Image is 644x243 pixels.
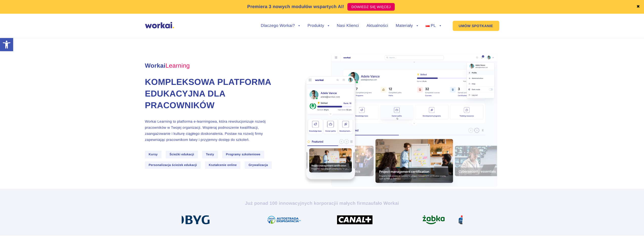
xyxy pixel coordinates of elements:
[165,62,190,69] em: Learning
[307,24,329,28] a: Produkty
[205,161,240,169] span: Kształcenie online
[145,151,162,158] span: Kursy
[166,151,198,158] span: Ścieżki edukacji
[347,3,395,11] a: DOWIEDZ SIĘ WIĘCEJ
[636,5,640,9] a: ✖
[247,3,344,10] p: Premiera 3 nowych modułów wspartych AI!
[245,161,272,169] span: Grywalizacja
[366,24,388,28] a: Aktualności
[182,200,463,206] h2: Już ponad 100 innowacyjnych korporacji zaufało Workai
[453,21,499,31] a: UMÓW SPOTKANIE
[337,24,359,28] a: Nasi Klienci
[145,77,284,111] h1: Kompleksowa platforma edukacyjna dla pracowników
[145,57,190,69] span: Workai
[222,151,264,158] span: Programy szkoleniowe
[396,24,418,28] a: Materiały
[202,151,218,158] span: Testy
[337,201,366,206] i: i małych firm
[261,24,300,28] a: Dlaczego Workai?
[431,24,436,28] span: PL
[145,118,284,143] p: Workai Learning to platforma e-learningowa, która rewolucjonizuje rozwój pracowników w Twojej org...
[145,161,201,169] span: Personalizacja ścieżek edukacji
